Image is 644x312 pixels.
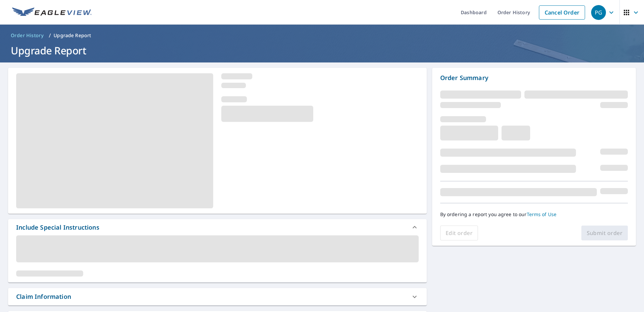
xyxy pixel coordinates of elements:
[527,211,557,217] a: Terms of Use
[12,7,92,18] img: EV Logo
[440,73,628,82] p: Order Summary
[8,219,427,235] div: Include Special Instructions
[8,44,636,57] h1: Upgrade Report
[8,288,427,305] div: Claim Information
[16,292,71,301] div: Claim Information
[11,32,43,39] span: Order History
[54,32,91,39] p: Upgrade Report
[8,30,46,41] a: Order History
[591,5,606,20] div: PG
[539,5,585,20] a: Cancel Order
[16,223,99,232] div: Include Special Instructions
[8,30,636,41] nav: breadcrumb
[49,31,51,40] li: /
[440,211,628,217] p: By ordering a report you agree to our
